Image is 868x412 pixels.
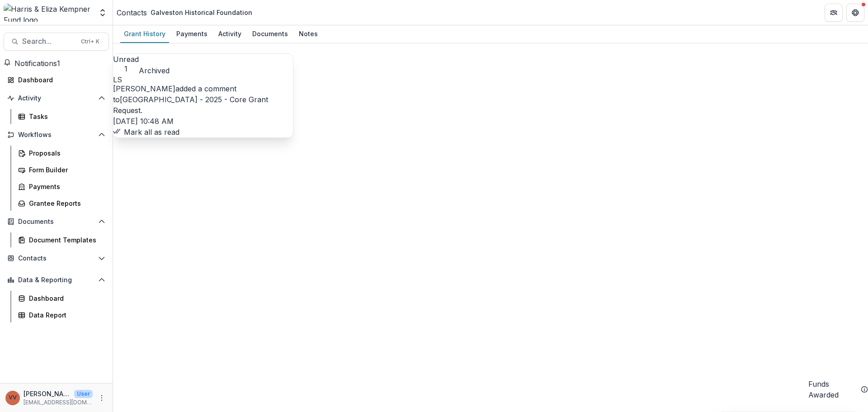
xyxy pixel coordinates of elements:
span: Workflows [18,131,94,139]
span: [PERSON_NAME] [113,84,175,93]
button: Open Activity [4,91,109,105]
a: Form Builder [14,162,109,177]
button: More [96,393,107,403]
div: Vivian Victoria [9,395,17,401]
button: Open Documents [4,214,109,229]
a: Payments [173,25,211,43]
p: added a comment to . [113,83,293,116]
div: Tasks [29,112,102,121]
div: Data Report [29,310,102,320]
a: [GEOGRAPHIC_DATA] - 2025 - Core Grant Request [113,95,268,115]
span: Documents [18,218,94,226]
p: User [74,390,93,398]
div: Dashboard [29,294,102,303]
div: Galveston Historical Foundation [151,8,252,17]
span: Data & Reporting [18,276,94,284]
span: Activity [18,95,94,102]
span: Notifications [14,59,57,68]
span: 1 [57,59,60,68]
button: Unread [113,54,139,73]
nav: breadcrumb [117,6,256,19]
div: Notes [295,27,321,40]
a: Contacts [117,7,147,18]
div: Grantee Reports [29,199,102,208]
h2: Funds Awarded [808,379,857,400]
a: Activity [215,25,245,43]
button: Open Contacts [4,251,109,265]
button: Open Data & Reporting [4,273,109,287]
button: Notifications1 [4,58,60,69]
div: Dashboard [18,75,102,85]
button: Get Help [846,4,864,22]
a: Dashboard [4,72,109,87]
div: Grant History [120,27,169,40]
a: Data Report [14,308,109,322]
button: Search... [4,33,109,51]
a: Proposals [14,146,109,161]
p: [EMAIL_ADDRESS][DOMAIN_NAME] [24,398,93,407]
a: Grantee Reports [14,196,109,211]
div: Form Builder [29,165,102,175]
a: Grant History [120,25,169,43]
a: Documents [249,25,292,43]
div: Documents [249,27,292,40]
button: Open Workflows [4,128,109,142]
span: Search... [22,37,75,46]
div: Activity [215,27,245,40]
a: Document Templates [14,232,109,247]
span: Contacts [18,255,94,262]
span: 1 [113,65,139,73]
div: Document Templates [29,235,102,245]
img: Harris & Eliza Kempner Fund logo [4,4,93,22]
a: Tasks [14,109,109,124]
button: Mark all as read [113,127,179,137]
div: Proposals [29,148,102,158]
a: Dashboard [14,291,109,306]
button: Partners [825,4,843,22]
button: Open entity switcher [96,4,109,22]
div: Ctrl + K [79,37,101,47]
a: Payments [14,179,109,194]
div: Payments [29,182,102,191]
button: Archived [139,65,170,76]
div: Lauren Scott [113,76,293,83]
p: [PERSON_NAME] [24,389,71,398]
a: Notes [295,25,321,43]
p: [DATE] 10:48 AM [113,116,293,127]
div: Payments [173,27,211,40]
